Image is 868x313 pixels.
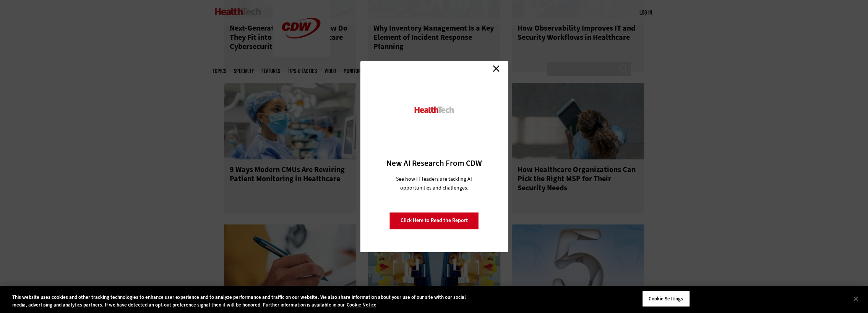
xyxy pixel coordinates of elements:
[389,212,479,229] a: Click Here to Read the Report
[642,291,690,307] button: Cookie Settings
[490,63,502,75] a: Close
[12,294,477,308] div: This website uses cookies and other tracking technologies to enhance user experience and to analy...
[347,302,376,308] a: More information about your privacy
[373,158,495,169] h3: New AI Research From CDW
[387,175,481,192] p: See how IT leaders are tackling AI opportunities and challenges.
[413,106,455,114] img: HealthTech_0.png
[847,290,864,307] button: Close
